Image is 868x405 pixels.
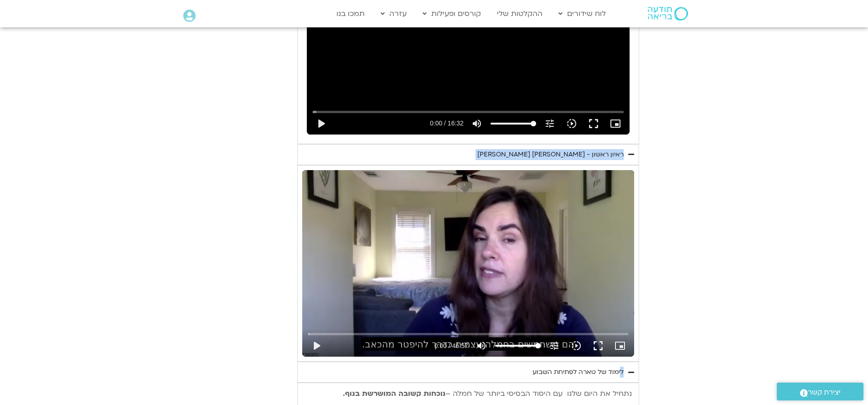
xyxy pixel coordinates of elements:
b: נוכחות קשובה המושרשת בגוף. [343,389,445,399]
a: יצירת קשר [777,383,863,400]
span: יצירת קשר [808,386,841,399]
a: ההקלטות שלי [492,5,547,22]
img: תודעה בריאה [648,7,688,21]
div: ראיון ראשון - [PERSON_NAME] [PERSON_NAME] [477,149,624,160]
span: נתחיל את היום שלנו עם היסוד הבסיסי ביותר של חמלה – [445,389,632,399]
a: לוח שידורים [554,5,610,22]
a: עזרה [376,5,411,22]
summary: ראיון ראשון - [PERSON_NAME] [PERSON_NAME] [297,144,639,165]
a: קורסים ופעילות [418,5,486,22]
a: תמכו בנו [332,5,369,22]
summary: לימוד של טארה לפתיחת השבוע [297,362,639,383]
div: לימוד של טארה לפתיחת השבוע [532,367,624,378]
